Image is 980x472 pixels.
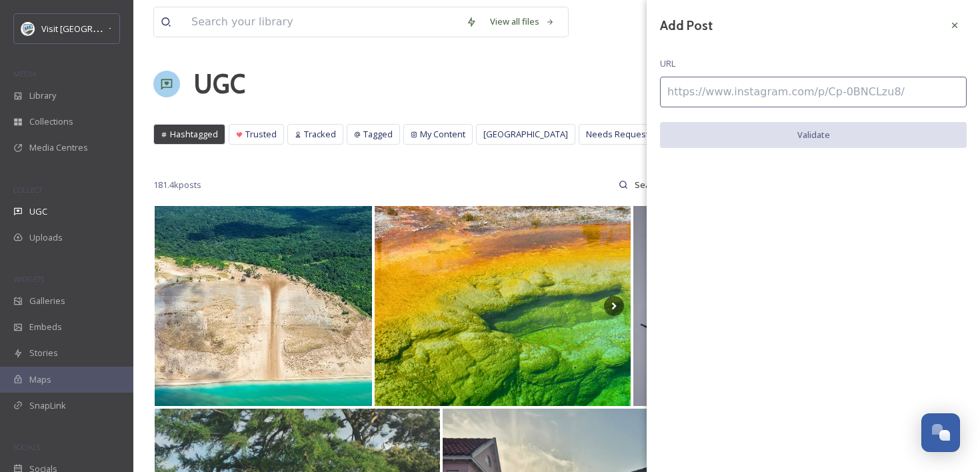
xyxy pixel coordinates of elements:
[628,171,671,198] input: Search
[660,16,713,35] h3: Add Post
[29,295,65,307] span: Galleries
[29,141,88,154] span: Media Centres
[155,206,372,406] img: 454629646_1567999000597004_8825160726546804063_n.jpg
[586,128,649,141] span: Needs Request
[660,57,675,70] span: URL
[483,9,561,35] a: View all files
[41,22,169,35] span: Visit [GEOGRAPHIC_DATA] Parks
[185,7,459,37] input: Search your library
[13,69,37,79] span: MEDIA
[29,115,73,128] span: Collections
[420,128,465,141] span: My Content
[363,128,393,141] span: Tagged
[375,206,631,406] img: Geysers in Yellowstone National Park . . . . . . . . . . . . . . . . . #yellowstone #yellowstonen...
[29,231,63,244] span: Uploads
[153,179,201,191] span: 181.4k posts
[13,274,44,284] span: WIDGETS
[245,128,277,141] span: Trusted
[633,206,959,406] img: ° the beauty of wildlife (scroll till the end ;)) ° | | #wildlife #usa #photography #travel #glob...
[29,373,51,386] span: Maps
[483,128,568,141] span: [GEOGRAPHIC_DATA]
[29,89,56,102] span: Library
[921,413,960,452] button: Open Chat
[29,205,47,218] span: UGC
[13,442,40,452] span: SOCIALS
[170,128,218,141] span: Hashtagged
[29,399,66,412] span: SnapLink
[29,347,58,359] span: Stories
[29,321,62,333] span: Embeds
[660,77,967,107] input: https://www.instagram.com/p/Cp-0BNCLzu8/
[193,64,245,104] a: UGC
[13,185,42,195] span: COLLECT
[660,122,967,148] button: Validate
[304,128,336,141] span: Tracked
[21,22,35,35] img: download.png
